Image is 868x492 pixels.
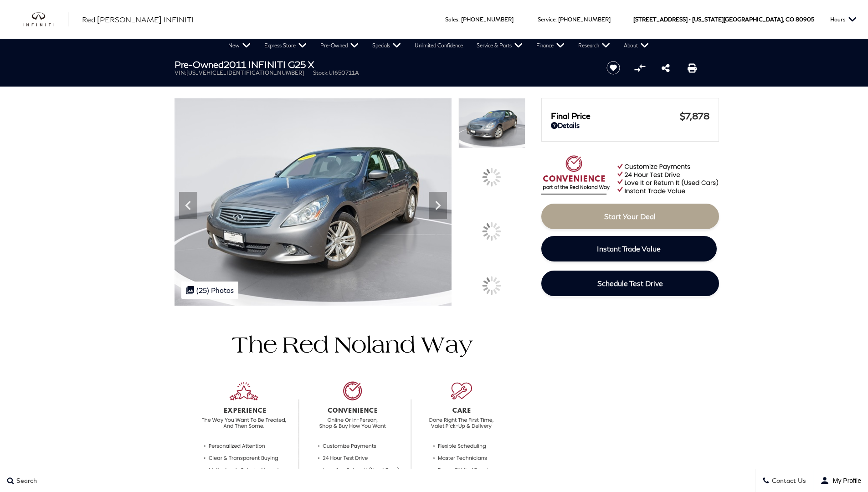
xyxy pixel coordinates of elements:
[458,16,460,23] span: :
[770,477,806,485] span: Contact Us
[541,271,719,296] a: Schedule Test Drive
[221,39,257,52] a: New
[175,98,452,306] img: Used 2011 Graphite Shadow INFINITI X image 1
[175,59,224,70] strong: Pre-Owned
[551,121,709,129] a: Details
[175,59,591,69] h1: 2011 INFINITI G25 X
[633,16,814,23] a: [STREET_ADDRESS] • [US_STATE][GEOGRAPHIC_DATA], CO 80905
[14,477,37,485] span: Search
[633,61,647,75] button: Compare vehicle
[680,110,709,121] span: $7,878
[551,110,709,121] a: Final Price $7,878
[186,69,304,76] span: [US_VEHICLE_IDENTIFICATION_NUMBER]
[551,111,680,121] span: Final Price
[538,16,555,23] span: Service
[329,69,359,76] span: UI650711A
[529,39,571,52] a: Finance
[408,39,470,52] a: Unlimited Confidence
[558,16,611,23] a: [PHONE_NUMBER]
[662,62,670,73] a: Share this Pre-Owned 2011 INFINITI G25 X
[82,15,194,24] span: Red [PERSON_NAME] INFINITI
[458,98,525,148] img: Used 2011 Graphite Shadow INFINITI X image 1
[23,12,68,27] a: infiniti
[829,477,861,484] span: My Profile
[181,282,238,299] div: (25) Photos
[313,69,329,76] span: Stock:
[175,69,186,76] span: VIN:
[688,62,697,73] a: Print this Pre-Owned 2011 INFINITI G25 X
[603,61,623,75] button: Save vehicle
[571,39,617,52] a: Research
[597,244,661,253] span: Instant Trade Value
[541,236,717,261] a: Instant Trade Value
[813,469,868,492] button: user-profile-menu
[541,204,719,229] a: Start Your Deal
[313,39,365,52] a: Pre-Owned
[461,16,514,23] a: [PHONE_NUMBER]
[555,16,557,23] span: :
[470,39,529,52] a: Service & Parts
[257,39,313,52] a: Express Store
[445,16,458,23] span: Sales
[221,39,656,52] nav: Main Navigation
[365,39,408,52] a: Specials
[617,39,656,52] a: About
[604,212,656,220] span: Start Your Deal
[82,14,194,25] a: Red [PERSON_NAME] INFINITI
[597,279,663,287] span: Schedule Test Drive
[23,12,68,27] img: INFINITI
